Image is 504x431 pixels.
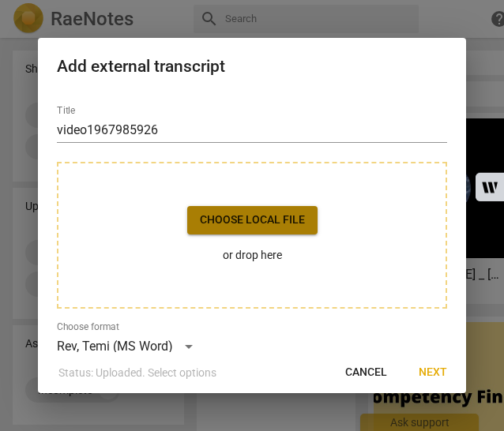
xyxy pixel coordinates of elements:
button: Cancel [333,358,400,387]
span: Next [419,365,447,380]
p: or drop here [187,247,318,264]
div: Rev, Temi (MS Word) [57,334,198,359]
span: Choose local file [200,212,305,228]
h2: Add external transcript [57,57,447,77]
label: Choose format [57,322,119,332]
button: Next [406,358,460,387]
span: Cancel [345,365,387,380]
p: Status: Uploaded. Select options [58,365,216,381]
label: Title [57,106,75,115]
button: Choose local file [187,206,318,234]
